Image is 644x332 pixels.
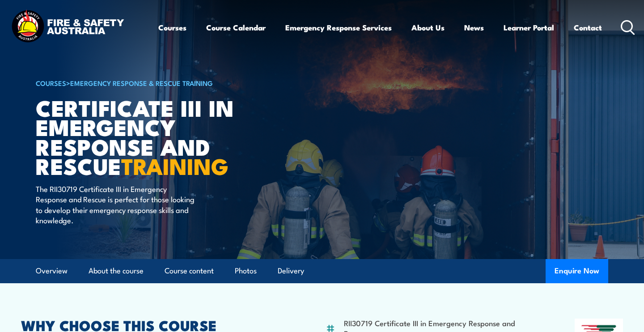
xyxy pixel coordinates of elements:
[574,16,602,39] a: Contact
[121,148,229,183] strong: TRAINING
[36,98,257,175] h1: Certificate III in Emergency Response and Rescue
[464,16,484,39] a: News
[89,259,144,283] a: About the course
[278,259,304,283] a: Delivery
[36,77,257,88] h6: >
[36,78,66,88] a: COURSES
[206,16,266,39] a: Course Calendar
[285,16,392,39] a: Emergency Response Services
[504,16,554,39] a: Learner Portal
[158,16,186,39] a: Courses
[411,16,445,39] a: About Us
[70,78,213,88] a: Emergency Response & Rescue Training
[21,319,282,331] h2: WHY CHOOSE THIS COURSE
[165,259,214,283] a: Course content
[546,259,608,283] button: Enquire Now
[36,259,68,283] a: Overview
[36,183,199,226] p: The RII30719 Certificate III in Emergency Response and Rescue is perfect for those looking to dev...
[235,259,257,283] a: Photos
